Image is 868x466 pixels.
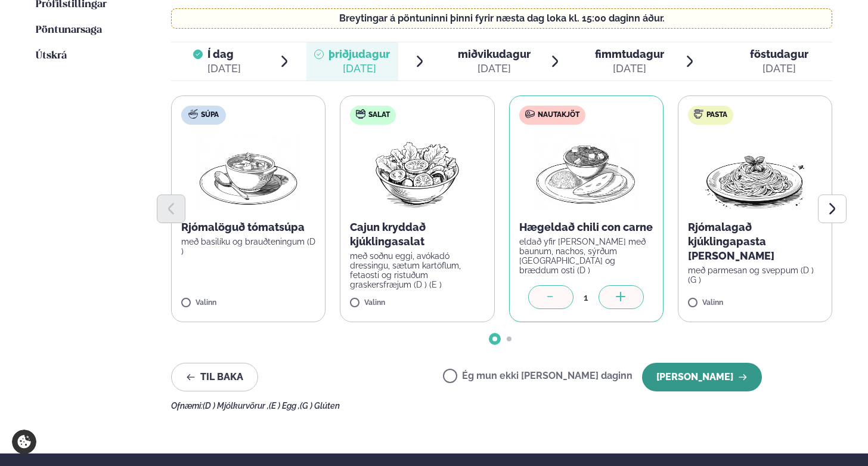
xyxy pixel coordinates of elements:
[356,109,365,119] img: salad.svg
[534,134,638,211] img: Curry-Rice-Naan.png
[36,23,102,38] a: Pöntunarsaga
[188,109,198,119] img: soup.svg
[300,401,340,411] span: (G ) Glúten
[595,61,664,76] div: [DATE]
[595,48,664,60] span: fimmtudagur
[642,363,762,391] button: [PERSON_NAME]
[171,363,258,391] button: Til baka
[538,110,579,120] span: Nautakjöt
[458,48,531,60] span: miðvikudagur
[36,25,102,35] span: Pöntunarsaga
[492,337,497,341] span: Go to slide 1
[12,430,36,454] a: Cookie settings
[196,134,301,211] img: Soup.png
[350,220,484,249] p: Cajun kryddað kjúklingasalat
[269,401,300,411] span: (E ) Egg ,
[750,61,808,76] div: [DATE]
[818,195,847,223] button: Next slide
[157,195,185,223] button: Previous slide
[703,134,808,211] img: Spagetti.png
[36,49,67,63] a: Útskrá
[207,61,241,76] div: [DATE]
[750,48,808,60] span: föstudagur
[201,110,219,120] span: Súpa
[328,61,390,76] div: [DATE]
[688,220,822,263] p: Rjómalagað kjúklingapasta [PERSON_NAME]
[350,251,484,289] p: með soðnu eggi, avókadó dressingu, sætum kartöflum, fetaosti og ristuðum graskersfræjum (D ) (E )
[171,401,832,411] div: Ofnæmi:
[368,110,390,120] span: Salat
[184,14,820,23] p: Breytingar á pöntuninni þinni fyrir næsta dag loka kl. 15:00 daginn áður.
[688,266,822,285] p: með parmesan og sveppum (D ) (G )
[328,48,390,60] span: þriðjudagur
[458,61,531,76] div: [DATE]
[573,291,599,304] div: 1
[694,109,703,119] img: pasta.svg
[207,47,241,61] span: Í dag
[203,401,269,411] span: (D ) Mjólkurvörur ,
[706,110,727,120] span: Pasta
[181,220,315,234] p: Rjómalöguð tómatsúpa
[519,237,653,275] p: eldað yfir [PERSON_NAME] með baunum, nachos, sýrðum [GEOGRAPHIC_DATA] og bræddum osti (D )
[36,51,67,61] span: Útskrá
[365,134,470,211] img: Salad.png
[181,237,315,256] p: með basilíku og brauðteningum (D )
[519,220,653,234] p: Hægeldað chili con carne
[525,109,535,119] img: beef.svg
[507,337,511,341] span: Go to slide 2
